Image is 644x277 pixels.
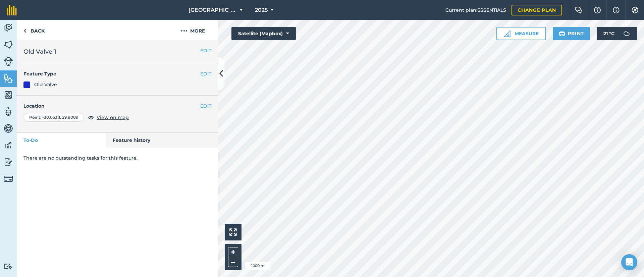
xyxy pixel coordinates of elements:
button: EDIT [200,70,211,77]
img: svg+xml;base64,PD94bWwgdmVyc2lvbj0iMS4wIiBlbmNvZGluZz0idXRmLTgiPz4KPCEtLSBHZW5lcmF0b3I6IEFkb2JlIE... [4,174,13,183]
img: svg+xml;base64,PHN2ZyB4bWxucz0iaHR0cDovL3d3dy53My5vcmcvMjAwMC9zdmciIHdpZHRoPSI1NiIgaGVpZ2h0PSI2MC... [4,40,13,50]
button: More [168,20,218,40]
img: svg+xml;base64,PHN2ZyB4bWxucz0iaHR0cDovL3d3dy53My5vcmcvMjAwMC9zdmciIHdpZHRoPSIxNyIgaGVpZ2h0PSIxNy... [613,6,620,14]
span: Current plan : ESSENTIALS [445,6,506,14]
button: View on map [88,113,129,121]
img: svg+xml;base64,PHN2ZyB4bWxucz0iaHR0cDovL3d3dy53My5vcmcvMjAwMC9zdmciIHdpZHRoPSI1NiIgaGVpZ2h0PSI2MC... [4,90,13,100]
div: Point : -30.05311 , 29.8009 [23,113,84,122]
img: svg+xml;base64,PHN2ZyB4bWxucz0iaHR0cDovL3d3dy53My5vcmcvMjAwMC9zdmciIHdpZHRoPSI1NiIgaGVpZ2h0PSI2MC... [4,73,13,83]
div: Open Intercom Messenger [621,254,637,270]
a: Back [17,20,51,40]
img: A cog icon [631,7,639,13]
img: svg+xml;base64,PHN2ZyB4bWxucz0iaHR0cDovL3d3dy53My5vcmcvMjAwMC9zdmciIHdpZHRoPSI5IiBoZWlnaHQ9IjI0Ii... [23,27,26,35]
img: svg+xml;base64,PD94bWwgdmVyc2lvbj0iMS4wIiBlbmNvZGluZz0idXRmLTgiPz4KPCEtLSBHZW5lcmF0b3I6IEFkb2JlIE... [4,123,13,133]
a: Change plan [512,5,562,15]
button: Satellite (Mapbox) [231,27,296,40]
button: Measure [496,27,546,40]
div: Old Valve [34,81,57,88]
img: Ruler icon [504,30,511,37]
h4: Location [23,102,211,110]
img: Four arrows, one pointing top left, one top right, one bottom right and the last bottom left [229,228,237,236]
button: + [228,247,238,257]
button: EDIT [200,102,211,110]
img: A question mark icon [593,7,601,13]
button: – [228,257,238,267]
img: svg+xml;base64,PHN2ZyB4bWxucz0iaHR0cDovL3d3dy53My5vcmcvMjAwMC9zdmciIHdpZHRoPSIyMCIgaGVpZ2h0PSIyNC... [181,27,187,35]
img: svg+xml;base64,PD94bWwgdmVyc2lvbj0iMS4wIiBlbmNvZGluZz0idXRmLTgiPz4KPCEtLSBHZW5lcmF0b3I6IEFkb2JlIE... [4,157,13,167]
button: 21 °C [597,27,637,40]
a: Feature history [106,133,218,148]
img: svg+xml;base64,PHN2ZyB4bWxucz0iaHR0cDovL3d3dy53My5vcmcvMjAwMC9zdmciIHdpZHRoPSIxOCIgaGVpZ2h0PSIyNC... [88,113,94,121]
a: To-Do [17,133,106,148]
span: View on map [97,114,129,121]
p: There are no outstanding tasks for this feature. [23,154,211,162]
img: Two speech bubbles overlapping with the left bubble in the forefront [575,7,583,13]
img: svg+xml;base64,PD94bWwgdmVyc2lvbj0iMS4wIiBlbmNvZGluZz0idXRmLTgiPz4KPCEtLSBHZW5lcmF0b3I6IEFkb2JlIE... [620,27,633,40]
span: [GEOGRAPHIC_DATA] Farming [189,6,237,14]
button: EDIT [200,47,211,54]
span: 21 ° C [603,27,614,40]
img: svg+xml;base64,PD94bWwgdmVyc2lvbj0iMS4wIiBlbmNvZGluZz0idXRmLTgiPz4KPCEtLSBHZW5lcmF0b3I6IEFkb2JlIE... [4,263,13,270]
img: svg+xml;base64,PD94bWwgdmVyc2lvbj0iMS4wIiBlbmNvZGluZz0idXRmLTgiPz4KPCEtLSBHZW5lcmF0b3I6IEFkb2JlIE... [4,140,13,150]
span: 2025 [255,6,268,14]
img: fieldmargin Logo [7,5,17,15]
img: svg+xml;base64,PD94bWwgdmVyc2lvbj0iMS4wIiBlbmNvZGluZz0idXRmLTgiPz4KPCEtLSBHZW5lcmF0b3I6IEFkb2JlIE... [4,107,13,117]
h4: Feature Type [23,70,200,77]
img: svg+xml;base64,PD94bWwgdmVyc2lvbj0iMS4wIiBlbmNvZGluZz0idXRmLTgiPz4KPCEtLSBHZW5lcmF0b3I6IEFkb2JlIE... [4,23,13,33]
img: svg+xml;base64,PD94bWwgdmVyc2lvbj0iMS4wIiBlbmNvZGluZz0idXRmLTgiPz4KPCEtLSBHZW5lcmF0b3I6IEFkb2JlIE... [4,57,13,66]
button: Print [553,27,590,40]
img: svg+xml;base64,PHN2ZyB4bWxucz0iaHR0cDovL3d3dy53My5vcmcvMjAwMC9zdmciIHdpZHRoPSIxOSIgaGVpZ2h0PSIyNC... [559,30,565,38]
h2: Old Valve 1 [23,47,211,56]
